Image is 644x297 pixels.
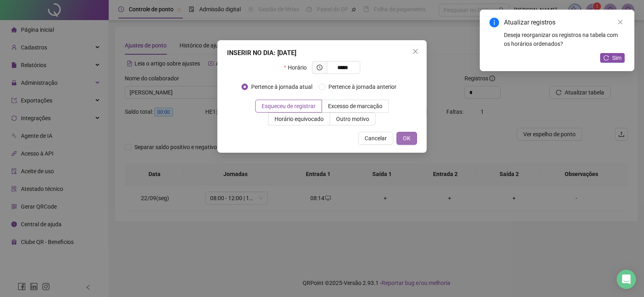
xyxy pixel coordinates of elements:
[248,82,316,91] span: Pertence à jornada atual
[603,55,609,61] span: reload
[227,48,417,58] div: INSERIR NO DIA : [DATE]
[600,53,625,63] button: Sim
[616,18,625,27] a: Close
[409,45,422,58] button: Close
[325,82,400,91] span: Pertence à jornada anterior
[284,61,312,74] label: Horário
[412,48,419,55] span: close
[365,134,387,143] span: Cancelar
[328,103,382,109] span: Excesso de marcação
[403,134,411,143] span: OK
[336,116,369,122] span: Outro motivo
[396,132,417,145] button: OK
[504,18,625,27] div: Atualizar registros
[275,116,324,122] span: Horário equivocado
[358,132,393,145] button: Cancelar
[617,19,623,25] span: close
[489,18,499,27] span: info-circle
[504,31,625,48] div: Deseja reorganizar os registros na tabela com os horários ordenados?
[317,65,322,70] span: clock-circle
[262,103,316,109] span: Esqueceu de registrar
[617,270,636,289] div: Open Intercom Messenger
[612,53,621,62] span: Sim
